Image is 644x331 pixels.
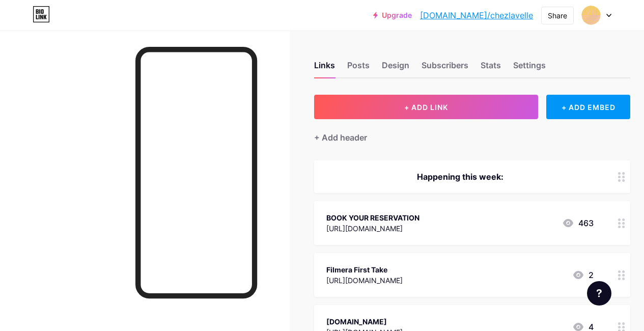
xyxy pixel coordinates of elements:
[373,11,412,19] a: Upgrade
[422,59,468,77] div: Subscribers
[572,269,594,281] div: 2
[546,95,630,119] div: + ADD EMBED
[326,275,403,286] div: [URL][DOMAIN_NAME]
[314,131,367,144] div: + Add header
[326,223,419,234] div: [URL][DOMAIN_NAME]
[562,217,594,229] div: 463
[314,59,335,77] div: Links
[404,103,448,112] span: + ADD LINK
[513,59,546,77] div: Settings
[326,316,403,327] div: [DOMAIN_NAME]
[347,59,370,77] div: Posts
[548,10,567,21] div: Share
[420,9,533,21] a: [DOMAIN_NAME]/chezlavelle
[326,264,403,275] div: Filmera First Take
[481,59,501,77] div: Stats
[314,95,538,119] button: + ADD LINK
[326,171,594,183] div: Happening this week:
[382,59,409,77] div: Design
[581,6,601,25] img: chezlavelle
[326,212,419,223] div: BOOK YOUR RESERVATION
